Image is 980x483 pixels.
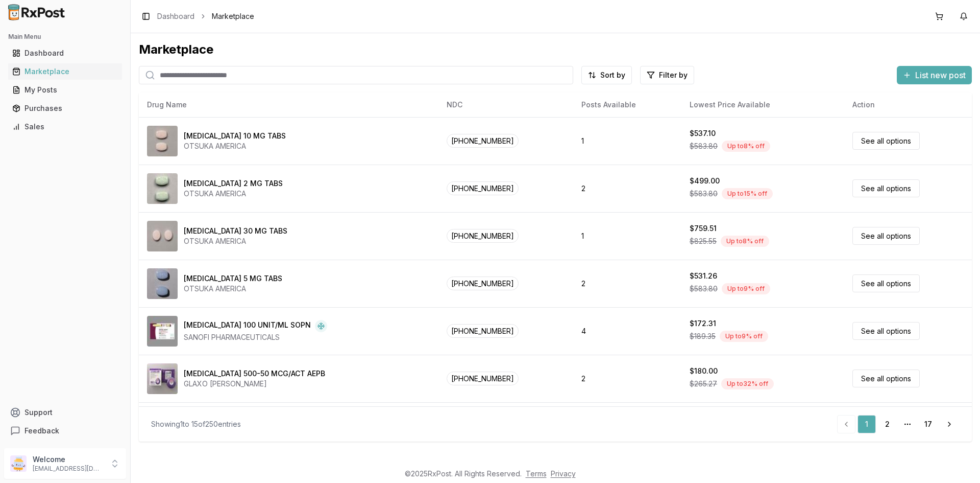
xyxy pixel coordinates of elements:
span: Filter by [659,70,688,80]
button: Feedback [4,422,126,440]
div: Up to 15 % off [722,188,773,199]
td: 4 [573,307,681,355]
div: Up to 8 % off [722,141,770,152]
img: Abilify 2 MG TABS [147,173,178,204]
img: Abilify 5 MG TABS [147,268,178,299]
button: Sort by [581,66,632,84]
img: Advair Diskus 500-50 MCG/ACT AEPB [147,363,178,394]
div: OTSUKA AMERICA [184,236,287,246]
span: [PHONE_NUMBER] [447,372,519,385]
a: Privacy [551,469,576,478]
div: $499.00 [690,176,720,186]
div: $531.26 [690,271,717,281]
div: [MEDICAL_DATA] 5 MG TABS [184,273,282,284]
nav: breadcrumb [157,11,254,21]
div: OTSUKA AMERICA [184,284,282,294]
div: Sales [12,122,118,132]
td: 2 [573,165,681,212]
th: Lowest Price Available [681,93,844,117]
td: 1 [573,117,681,165]
a: 1 [857,415,876,433]
a: List new post [897,71,972,81]
div: [MEDICAL_DATA] 30 MG TABS [184,226,287,236]
td: 1 [573,212,681,260]
img: Admelog SoloStar 100 UNIT/ML SOPN [147,316,178,347]
a: Terms [526,469,547,478]
div: Marketplace [12,66,118,77]
div: OTSUKA AMERICA [184,189,283,199]
div: $759.51 [690,223,717,234]
img: Abilify 30 MG TABS [147,221,178,251]
img: Abilify 10 MG TABS [147,126,178,156]
a: Go to next page [939,415,960,433]
span: [PHONE_NUMBER] [447,181,519,195]
a: 2 [878,415,896,433]
a: See all options [852,322,920,340]
span: $583.80 [690,141,718,151]
nav: pagination [837,415,960,433]
button: Filter by [640,66,694,84]
h2: Main Menu [8,33,122,41]
td: 2 [573,355,681,402]
span: [PHONE_NUMBER] [447,277,519,290]
div: OTSUKA AMERICA [184,141,286,151]
a: See all options [852,179,920,197]
div: Dashboard [12,48,118,58]
th: Action [844,93,972,117]
a: Dashboard [8,44,122,62]
a: See all options [852,227,920,245]
span: $583.80 [690,189,718,199]
div: Purchases [12,103,118,113]
a: 17 [919,415,937,433]
span: [PHONE_NUMBER] [447,134,519,148]
a: My Posts [8,81,122,99]
div: Showing 1 to 15 of 250 entries [151,419,241,429]
th: Posts Available [573,93,681,117]
div: [MEDICAL_DATA] 100 UNIT/ML SOPN [184,320,311,332]
div: $172.31 [690,318,716,329]
span: Feedback [24,426,59,436]
span: List new post [915,69,966,81]
span: [PHONE_NUMBER] [447,229,519,243]
div: SANOFI PHARMACEUTICALS [184,332,327,342]
div: My Posts [12,85,118,95]
a: See all options [852,370,920,387]
a: See all options [852,274,920,292]
img: RxPost Logo [4,4,69,20]
div: Up to 32 % off [721,378,774,389]
button: Sales [4,119,126,135]
p: [EMAIL_ADDRESS][DOMAIN_NAME] [33,465,104,473]
button: List new post [897,66,972,84]
td: 2 [573,402,681,450]
span: Marketplace [212,11,254,21]
button: My Posts [4,82,126,98]
td: 2 [573,260,681,307]
div: $180.00 [690,366,718,376]
div: [MEDICAL_DATA] 2 MG TABS [184,178,283,189]
div: Marketplace [139,41,972,58]
div: $537.10 [690,128,716,139]
div: Up to 8 % off [721,236,769,247]
span: $583.80 [690,284,718,294]
a: Dashboard [157,11,194,21]
a: Sales [8,118,122,136]
span: $265.27 [690,379,717,389]
span: Sort by [600,70,625,80]
div: [MEDICAL_DATA] 500-50 MCG/ACT AEPB [184,369,325,379]
th: Drug Name [139,93,438,117]
div: Up to 9 % off [722,283,770,294]
div: Up to 9 % off [720,331,768,342]
a: Purchases [8,99,122,118]
div: GLAXO [PERSON_NAME] [184,379,325,389]
a: Marketplace [8,62,122,81]
span: $189.35 [690,331,716,341]
span: $825.55 [690,236,717,246]
img: User avatar [10,455,27,472]
button: Dashboard [4,45,126,61]
div: [MEDICAL_DATA] 10 MG TABS [184,131,286,141]
a: See all options [852,132,920,150]
th: NDC [438,93,573,117]
button: Marketplace [4,63,126,80]
button: Purchases [4,100,126,117]
p: Welcome [33,454,104,465]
